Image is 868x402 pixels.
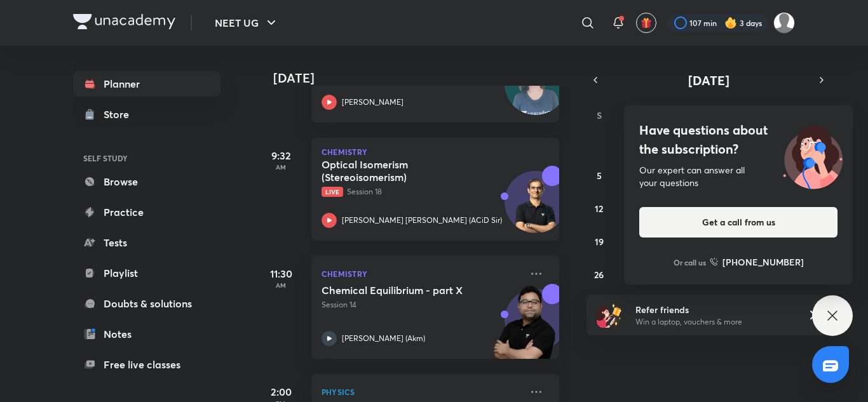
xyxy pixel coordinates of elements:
img: avatar [641,17,652,29]
span: [DATE] [688,72,729,89]
p: [PERSON_NAME] (Akm) [342,333,425,344]
a: Tests [73,230,220,255]
h5: 11:30 [255,266,306,281]
img: Avatar [505,178,566,239]
a: Store [73,102,220,127]
p: Session 14 [322,299,521,311]
a: Doubts & solutions [73,291,220,316]
h4: Have questions about the subscription? [639,121,837,159]
p: [PERSON_NAME] [342,97,403,108]
p: Or call us [674,257,706,268]
span: Live [322,187,343,197]
a: Browse [73,169,220,194]
h6: SELF STUDY [73,147,220,169]
h6: [PHONE_NUMBER] [722,255,804,269]
img: referral [597,302,622,328]
abbr: October 5, 2025 [597,170,602,182]
abbr: October 19, 2025 [595,236,604,248]
abbr: October 26, 2025 [594,269,604,281]
p: Win a laptop, vouchers & more [635,316,792,328]
abbr: Sunday [597,109,602,121]
a: [PHONE_NUMBER] [710,255,804,269]
a: Company Logo [73,14,175,32]
abbr: October 12, 2025 [595,203,603,215]
p: AM [255,281,306,289]
img: Company Logo [73,14,175,29]
a: Playlist [73,260,220,286]
button: October 19, 2025 [589,231,609,251]
button: [DATE] [604,71,813,89]
img: Avatar [505,60,566,121]
h5: Optical Isomerism (Stereoisomerism) [322,158,480,184]
img: unacademy [489,284,559,372]
a: Practice [73,199,220,225]
button: NEET UG [207,10,287,36]
h5: 9:32 [255,148,306,163]
h5: 2:00 [255,384,306,399]
img: Mahi Singh [773,12,795,34]
a: Planner [73,71,220,97]
p: Physics [322,384,521,399]
button: October 12, 2025 [589,198,609,218]
button: October 26, 2025 [589,264,609,285]
div: Our expert can answer all your questions [639,164,837,189]
img: ttu_illustration_new.svg [773,121,853,189]
div: Store [104,107,137,122]
a: Free live classes [73,352,220,377]
p: Chemistry [322,148,549,156]
h4: [DATE] [273,70,572,86]
a: Notes [73,321,220,347]
h5: Chemical Equilibrium - part X [322,284,480,297]
p: Session 18 [322,186,521,198]
p: [PERSON_NAME] [PERSON_NAME] (ACiD Sir) [342,215,502,226]
img: streak [724,17,737,29]
h6: Refer friends [635,303,792,316]
button: October 5, 2025 [589,165,609,185]
p: Chemistry [322,266,521,281]
button: avatar [636,13,656,33]
button: Get a call from us [639,207,837,238]
p: AM [255,163,306,171]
